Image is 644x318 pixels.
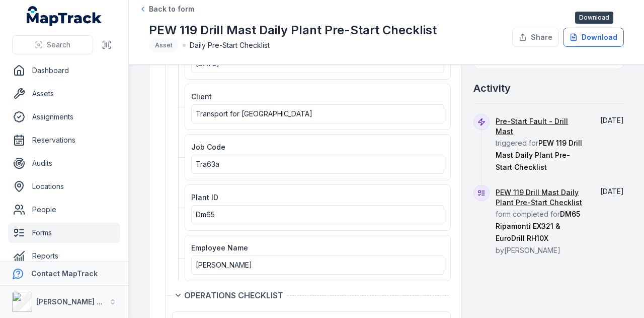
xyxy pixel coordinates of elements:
[496,187,586,208] a: PEW 119 Drill Mast Daily Plant Pre-Start Checklist
[191,143,225,151] span: Job Code
[149,22,437,38] h1: PEW 119 Drill Mast Daily Plant Pre-Start Checklist
[8,176,120,197] a: Locations
[191,193,218,202] span: Plant ID
[27,6,102,26] a: MapTrack
[8,130,120,150] a: Reservations
[190,40,270,50] span: Daily Pre-Start Checklist
[31,269,98,278] strong: Contact MapTrack
[191,92,212,101] span: Client
[8,223,120,243] a: Forms
[600,116,624,124] span: [DATE]
[496,188,586,255] span: form completed for by [PERSON_NAME]
[600,187,624,196] time: 29/08/2025, 7:49:54 am
[496,117,586,171] span: triggered for
[473,81,511,95] h2: Activity
[8,200,120,220] a: People
[563,28,624,47] button: Download
[36,297,119,306] strong: [PERSON_NAME] Group
[196,109,312,118] span: Transport for [GEOGRAPHIC_DATA]
[496,116,586,137] a: Pre-Start Fault - Drill Mast
[196,261,252,269] span: [PERSON_NAME]
[496,210,580,242] span: DM65 Ripamonti EX321 & EuroDrill RH10X
[191,243,248,252] span: Employee Name
[196,210,215,219] span: Dm65
[8,246,120,266] a: Reports
[512,28,559,47] button: Share
[600,116,624,124] time: 29/08/2025, 7:49:54 am
[149,38,179,52] div: Asset
[12,35,93,54] button: Search
[139,4,194,14] a: Back to form
[575,12,613,24] span: Download
[196,160,219,168] span: Tra63a
[600,187,624,196] span: [DATE]
[496,139,582,171] span: PEW 119 Drill Mast Daily Plant Pre-Start Checklist
[8,60,120,81] a: Dashboard
[47,40,70,50] span: Search
[8,107,120,127] a: Assignments
[184,289,283,301] span: OPERATIONS CHECKLIST
[8,153,120,173] a: Audits
[8,84,120,104] a: Assets
[149,4,194,14] span: Back to form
